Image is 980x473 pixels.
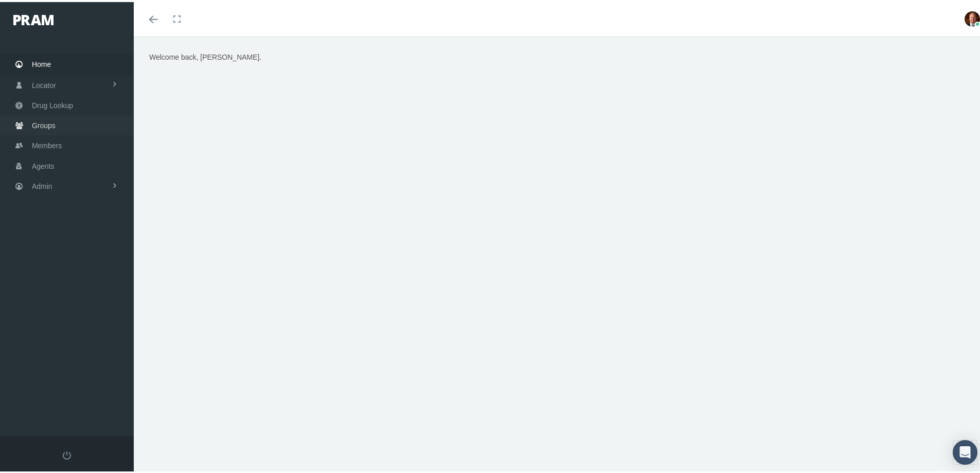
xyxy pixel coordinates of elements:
span: Locator [32,74,56,93]
span: Groups [32,114,56,133]
div: Open Intercom Messenger [953,438,977,463]
img: S_Profile_Picture_693.jpg [965,9,980,25]
span: Drug Lookup [32,94,73,113]
span: Welcome back, [PERSON_NAME]. [149,51,261,59]
img: PRAM_20_x_78.png [13,13,54,23]
span: Agents [32,154,55,174]
span: Admin [32,174,52,194]
span: Members [32,134,62,153]
span: Home [32,52,51,72]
